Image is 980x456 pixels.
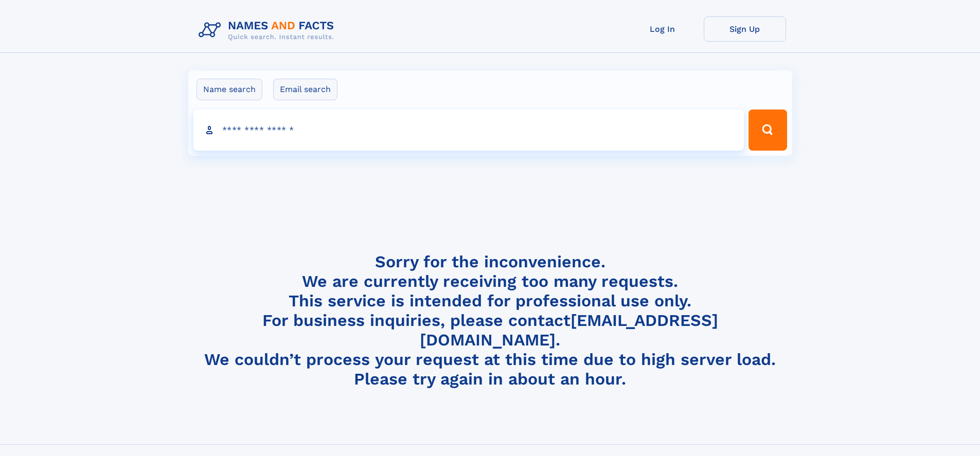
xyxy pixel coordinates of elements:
[749,110,787,151] button: Search Button
[273,79,337,100] label: Email search
[197,79,262,100] label: Name search
[194,252,786,389] h4: Sorry for the inconvenience. We are currently receiving too many requests. This service is intend...
[621,16,704,42] a: Log In
[420,311,718,350] a: [EMAIL_ADDRESS][DOMAIN_NAME]
[193,110,744,151] input: search input
[194,16,343,44] img: Logo Names and Facts
[704,16,786,42] a: Sign Up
